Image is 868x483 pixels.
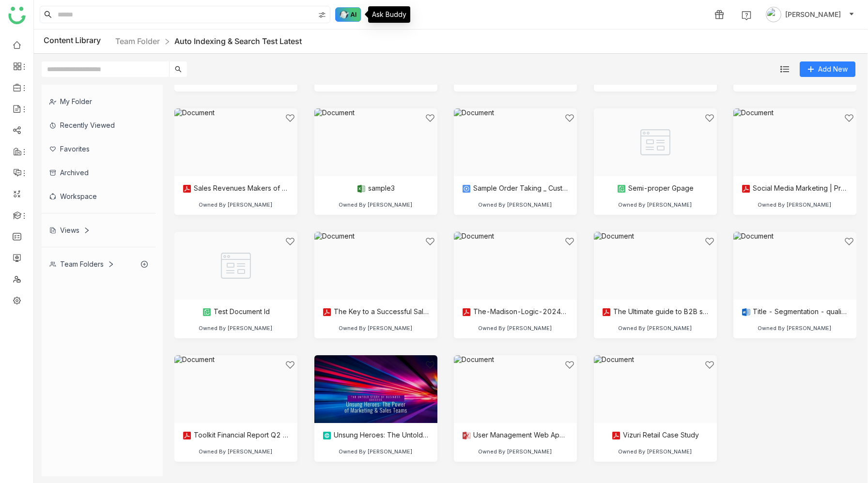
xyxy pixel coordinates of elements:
[478,448,552,455] div: Owned By [PERSON_NAME]
[115,36,160,46] a: Team Folder
[818,64,848,75] span: Add New
[733,108,856,176] img: Document
[462,431,569,440] div: User Management Web Application ppt
[314,232,437,300] img: Document
[462,431,471,440] img: pptx.svg
[182,184,192,194] img: pdf.svg
[741,307,751,317] img: docx.svg
[49,260,114,268] div: Team Folders
[602,307,709,317] div: The Ultimate guide to B2B sales funnels
[780,65,789,74] img: list.svg
[594,355,717,423] img: Document
[339,201,413,208] div: Owned By [PERSON_NAME]
[356,184,366,194] img: xls.svg
[758,201,832,208] div: Owned By [PERSON_NAME]
[617,184,694,194] div: Semi-proper Gpage
[618,448,692,455] div: Owned By [PERSON_NAME]
[182,184,290,194] div: Sales Revenues Makers of Profit Monetary Cash Flow New
[182,431,290,440] div: Toolkit Financial Report Q2 2025: MarTech
[182,431,192,440] img: pdf.svg
[174,232,297,300] img: Paper
[42,161,155,184] div: Archived
[42,113,155,137] div: Recently Viewed
[42,184,155,208] div: Workspace
[611,431,699,440] div: Vizuri Retail Case Study
[611,431,621,440] img: pdf.svg
[44,35,302,47] div: Content Library
[758,325,832,332] div: Owned By [PERSON_NAME]
[174,36,302,46] a: Auto Indexing & Search Test Latest
[199,201,273,208] div: Owned By [PERSON_NAME]
[314,108,437,176] img: Document
[322,431,430,440] div: Unsung Heroes: The Untold Story of How Marketing & Sales Teams Power Business Success
[733,232,856,300] img: Document
[174,355,297,423] img: Document
[49,226,90,234] div: Views
[741,307,849,317] div: Title - Segmentation - qualification
[322,431,332,440] img: article.svg
[766,7,781,22] img: avatar
[462,307,471,317] img: pdf.svg
[594,232,717,300] img: Document
[322,307,430,317] div: The Key to a Successful Sales Funnel
[478,201,552,208] div: Owned By [PERSON_NAME]
[202,307,212,317] img: paper.svg
[454,355,577,423] img: Document
[356,184,395,194] div: sample3
[368,6,410,23] div: Ask Buddy
[8,7,26,24] img: logo
[462,307,569,317] div: The-Madison-Logic-2024-Full-Funnel-ABM-Playbook
[462,184,471,194] img: mp4.svg
[174,108,297,176] img: Document
[199,325,273,332] div: Owned By [PERSON_NAME]
[741,184,751,194] img: pdf.svg
[741,184,849,194] div: Social Media Marketing | Pros & Cons
[800,61,855,77] button: Add New
[339,448,413,455] div: Owned By [PERSON_NAME]
[322,307,332,317] img: pdf.svg
[594,108,717,176] img: Paper
[42,137,155,161] div: Favorites
[618,201,692,208] div: Owned By [PERSON_NAME]
[339,325,413,332] div: Owned By [PERSON_NAME]
[199,448,273,455] div: Owned By [PERSON_NAME]
[764,7,856,22] button: [PERSON_NAME]
[318,11,326,19] img: search-type.svg
[202,307,270,317] div: Test Document Id
[42,90,155,113] div: My Folder
[617,184,626,194] img: paper.svg
[602,307,611,317] img: pdf.svg
[785,9,841,20] span: [PERSON_NAME]
[454,108,577,176] img: Document
[478,325,552,332] div: Owned By [PERSON_NAME]
[454,232,577,300] img: Document
[462,184,569,194] div: Sample Order Taking _ Customer Support [GEOGRAPHIC_DATA]
[335,7,361,22] img: ask-buddy-hover.svg
[618,325,692,332] div: Owned By [PERSON_NAME]
[742,11,751,20] img: help.svg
